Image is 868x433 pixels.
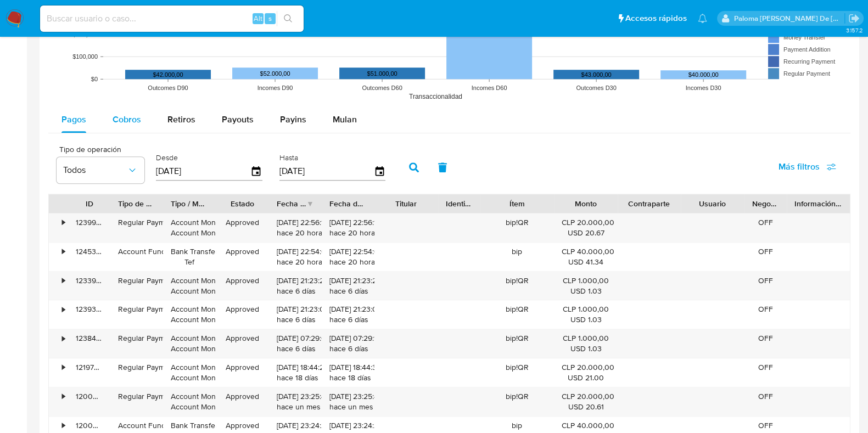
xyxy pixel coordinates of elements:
p: paloma.falcondesoto@mercadolibre.cl [734,13,845,24]
a: Salir [848,13,860,24]
input: Buscar usuario o caso... [40,12,304,26]
span: Accesos rápidos [625,13,687,24]
button: search-icon [277,11,299,26]
span: s [268,13,272,24]
span: 3.157.2 [845,26,863,35]
a: Notificaciones [698,14,707,23]
span: Alt [254,13,262,24]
